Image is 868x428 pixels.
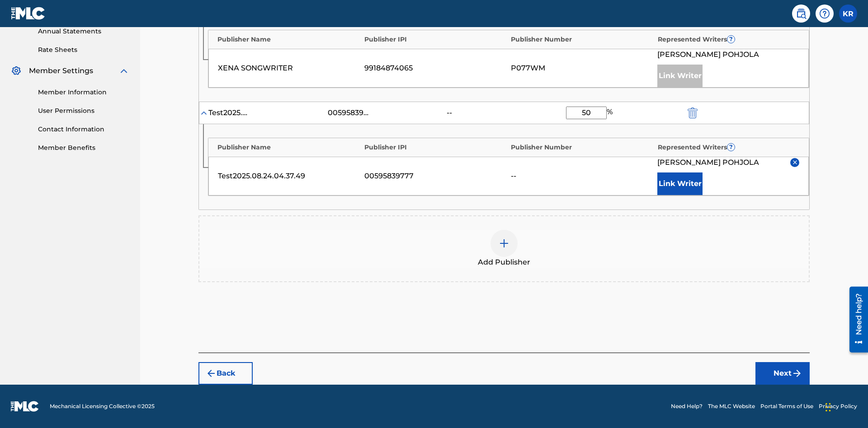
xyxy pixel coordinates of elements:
[217,143,360,152] div: Publisher Name
[658,143,800,152] div: Represented Writers
[819,402,857,410] a: Privacy Policy
[38,106,129,116] a: User Permissions
[819,8,830,19] img: help
[478,257,530,268] span: Add Publisher
[657,49,759,60] span: [PERSON_NAME] POHJOLA
[218,171,360,181] div: Test2025.08.24.04.37.49
[755,362,810,385] button: Next
[198,362,253,385] button: Back
[826,394,831,421] div: Drag
[727,144,735,151] span: ?
[38,45,129,55] a: Rate Sheets
[364,171,506,181] div: 00595839777
[218,63,360,74] div: XENA SONGWRITER
[511,143,653,152] div: Publisher Number
[38,143,129,153] a: Member Benefits
[364,143,507,152] div: Publisher IPI
[727,36,735,43] span: ?
[29,65,93,76] span: Member Settings
[607,107,615,119] span: %
[38,88,129,97] a: Member Information
[38,27,129,36] a: Annual Statements
[658,35,800,44] div: Represented Writers
[839,5,857,23] div: User Menu
[511,171,653,181] div: --
[792,159,798,166] img: remove-from-list-button
[364,35,507,44] div: Publisher IPI
[792,5,810,23] a: Public Search
[657,172,703,195] button: Link Writer
[206,368,217,379] img: 7ee5dd4eb1f8a8e3ef2f.svg
[199,108,208,117] img: expand-cell-toggle
[499,238,509,249] img: add
[823,385,868,428] iframe: Chat Widget
[217,35,360,44] div: Publisher Name
[760,402,813,410] a: Portal Terms of Use
[657,157,759,168] span: [PERSON_NAME] POHJOLA
[364,63,506,74] div: 99184874065
[50,402,155,410] span: Mechanical Licensing Collective © 2025
[511,35,653,44] div: Publisher Number
[792,368,802,379] img: f7272a7cc735f4ea7f67.svg
[11,7,46,20] img: MLC Logo
[511,63,653,74] div: P077WM
[11,65,22,76] img: Member Settings
[11,401,39,412] img: logo
[118,65,129,76] img: expand
[843,283,868,357] iframe: Resource Center
[816,5,834,23] div: Help
[671,402,703,410] a: Need Help?
[688,107,698,118] img: 12a2ab48e56ec057fbd8.svg
[38,125,129,134] a: Contact Information
[708,402,755,410] a: The MLC Website
[796,8,807,19] img: search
